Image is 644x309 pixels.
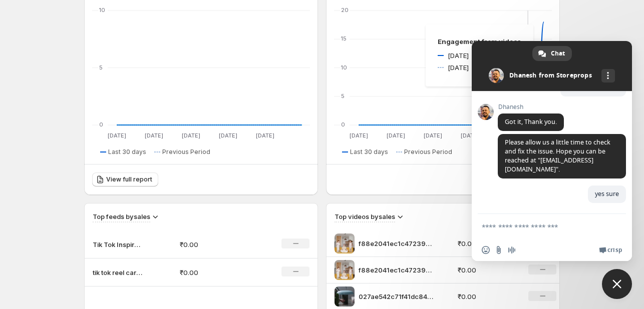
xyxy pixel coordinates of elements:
text: [DATE] [350,132,368,139]
text: [DATE] [182,132,200,139]
img: 027ae542c71f41dc8412dc1aa4d6c5a5.HD-1080p-2.5Mbps-37521988 [335,286,355,306]
text: 10 [341,64,347,71]
span: Send a file [495,246,503,254]
a: View full report [92,172,158,186]
text: 5 [99,64,103,71]
text: 0 [99,121,103,128]
span: Got it, Thank you. [505,117,557,126]
span: Crisp [607,246,622,254]
span: yes sure [595,189,619,198]
h3: Top videos by sales [335,211,395,221]
p: f88e2041ec1c47239ef69d3de9bd7845.HD-1080p-7.2Mbps-37410329 [359,265,434,275]
text: 20 [341,6,349,13]
a: Close chat [602,269,632,299]
p: 027ae542c71f41dc8412dc1aa4d6c5a5.HD-1080p-2.5Mbps-37521988 [359,291,434,301]
p: ₹0.00 [458,238,517,248]
text: [DATE] [461,132,479,139]
textarea: Compose your message... [482,214,602,239]
text: [DATE] [108,132,126,139]
text: 15 [341,35,347,42]
text: [DATE] [145,132,163,139]
text: [DATE] [424,132,442,139]
p: ₹0.00 [180,239,251,249]
span: Previous Period [404,148,452,156]
p: tik tok reel carousel 1 [93,267,143,277]
p: ₹0.00 [180,267,251,277]
span: View full report [106,175,152,183]
text: 10 [99,6,105,13]
span: Dhanesh [498,103,564,110]
span: Insert an emoji [482,246,490,254]
p: ₹0.00 [458,265,517,275]
p: f88e2041ec1c47239ef69d3de9bd7845.HD-1080p-7.2Mbps-37410329 [359,238,434,248]
span: Last 30 days [350,148,388,156]
a: Crisp [599,246,622,254]
p: Tik Tok Inspiration [93,239,143,249]
text: 0 [341,121,345,128]
span: Previous Period [162,148,210,156]
text: [DATE] [387,132,405,139]
span: Please allow us a little time to check and fix the issue. Hope you can be reached at "[EMAIL_ADDR... [505,138,610,173]
a: Chat [532,46,572,61]
p: ₹0.00 [458,291,517,301]
text: 5 [341,92,345,99]
span: Chat [551,46,565,61]
img: f88e2041ec1c47239ef69d3de9bd7845.HD-1080p-7.2Mbps-37410329 [335,260,355,280]
img: f88e2041ec1c47239ef69d3de9bd7845.HD-1080p-7.2Mbps-37410329 [335,233,355,253]
text: [DATE] [256,132,274,139]
span: Last 30 days [108,148,146,156]
h3: Top feeds by sales [93,211,150,221]
text: [DATE] [219,132,237,139]
span: Audio message [508,246,516,254]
